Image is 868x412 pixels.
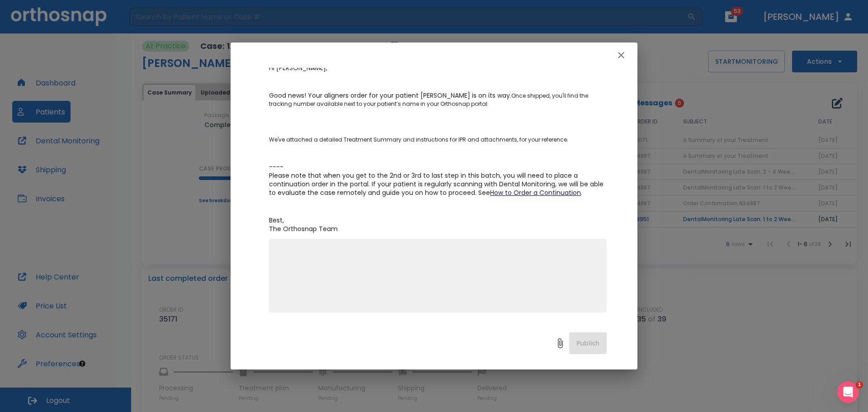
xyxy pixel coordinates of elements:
p: We've attached a detailed Treatment Summary and instructions for IPR and attachments, for your re... [269,127,607,144]
span: Best, The Orthosnap Team [269,216,338,233]
span: Hi [PERSON_NAME], [269,63,327,72]
span: 1 [856,381,863,388]
span: ---- Please note that when you get to the 2nd or 3rd to last step in this batch, you will need to... [269,162,605,197]
span: . [567,135,568,144]
p: Once shipped, you'll find the tracking number available next to your patient’s name in your Ortho... [269,91,607,108]
iframe: Intercom live chat [837,381,859,403]
span: How to Order a Continuation [490,188,581,197]
span: Good news! Your aligners order for your patient [PERSON_NAME] is on its way. [269,91,511,100]
a: How to Order a Continuation [490,189,581,197]
span: . [581,188,582,197]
